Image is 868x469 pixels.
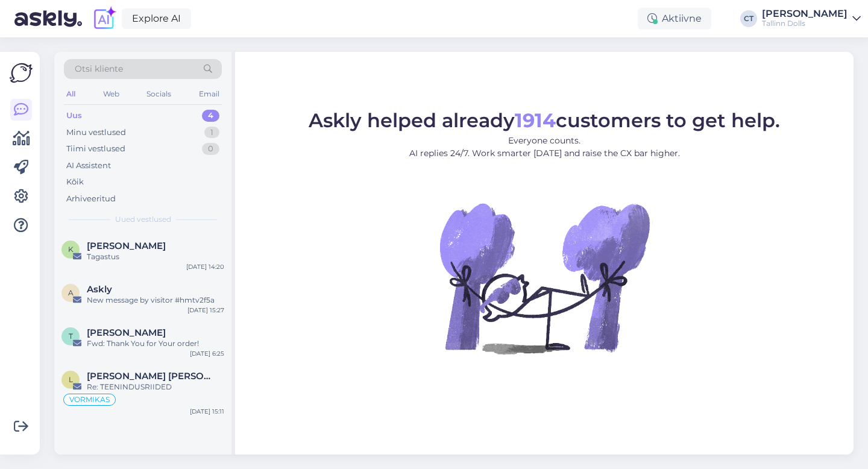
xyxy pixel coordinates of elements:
img: Askly Logo [10,61,33,84]
span: Askly [87,284,112,295]
span: K [68,245,74,254]
div: 1 [204,127,219,139]
span: Liisa Timmi [87,371,212,382]
div: Uus [66,110,82,122]
div: Socials [144,86,174,102]
div: [DATE] 15:27 [187,306,224,315]
div: AI Assistent [66,160,111,172]
span: L [69,375,73,384]
div: Tallinn Dolls [762,19,848,28]
img: explore-ai [92,6,117,31]
div: 4 [202,110,219,122]
span: Otsi kliente [75,63,123,75]
div: CT [740,10,757,27]
span: A [68,288,74,297]
span: Uued vestlused [115,214,171,225]
span: VORMIKAS [69,396,110,403]
p: Everyone counts. AI replies 24/7. Work smarter [DATE] and raise the CX bar higher. [309,134,780,160]
div: Minu vestlused [66,127,126,139]
div: [PERSON_NAME] [762,9,848,19]
span: T [69,332,73,341]
a: Explore AI [122,8,191,29]
div: New message by visitor #hmtv2f5a [87,295,224,306]
div: [DATE] 6:25 [190,349,224,358]
div: Tagastus [87,251,224,262]
div: Arhiveeritud [66,193,116,205]
b: 1914 [515,109,556,132]
a: [PERSON_NAME]Tallinn Dolls [762,9,861,28]
div: All [64,86,78,102]
div: Fwd: Thank You for Your order! [87,338,224,349]
div: Web [101,86,122,102]
div: [DATE] 15:11 [190,407,224,416]
span: Tatjana Vürst [87,327,166,338]
div: [DATE] 14:20 [186,262,224,271]
div: Re: TEENINDUSRIIDED [87,382,224,392]
div: Kõik [66,176,84,188]
img: No Chat active [436,169,653,386]
span: Kersti Vendelin [87,241,166,251]
span: Askly helped already customers to get help. [309,109,780,132]
div: 0 [202,143,219,155]
div: Aktiivne [638,8,711,30]
div: Email [197,86,222,102]
div: Tiimi vestlused [66,143,125,155]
